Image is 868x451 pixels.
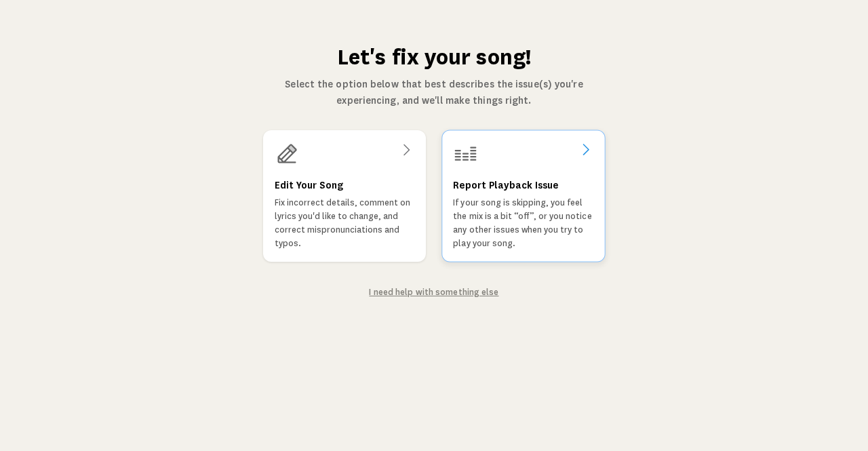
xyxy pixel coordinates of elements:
h1: Let's fix your song! [262,43,606,71]
p: Select the option below that best describes the issue(s) you're experiencing, and we'll make thin... [262,76,606,109]
a: Report Playback IssueIf your song is skipping, you feel the mix is a bit “off”, or you notice any... [442,130,605,262]
a: I need help with something else [369,288,498,297]
p: If your song is skipping, you feel the mix is a bit “off”, or you notice any other issues when yo... [453,196,593,250]
a: Edit Your SongFix incorrect details, comment on lyrics you'd like to change, and correct mispronu... [263,130,426,262]
h3: Edit Your Song [275,177,343,193]
h3: Report Playback Issue [453,177,558,193]
p: Fix incorrect details, comment on lyrics you'd like to change, and correct mispronunciations and ... [275,196,414,250]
